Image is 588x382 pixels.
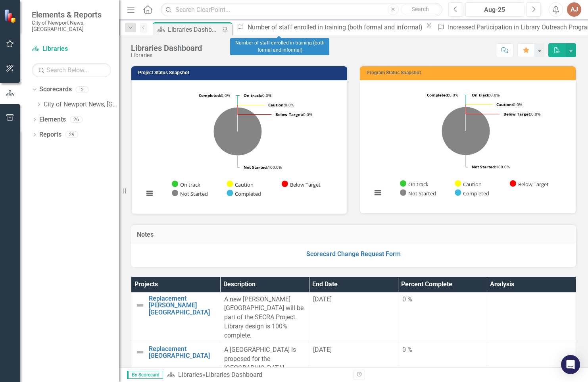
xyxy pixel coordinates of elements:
[244,93,262,98] tspan: On track:
[503,111,531,117] tspan: Below Target:
[4,9,18,23] img: ClearPoint Strategy
[131,292,220,343] td: Double-Click to Edit Right Click for Context Menu
[131,343,220,375] td: Double-Click to Edit Right Click for Context Menu
[368,86,564,205] svg: Interactive chart
[465,2,524,17] button: Aug-25
[32,19,111,33] small: City of Newport News, [GEOGRAPHIC_DATA]
[167,370,348,380] div: »
[227,189,267,198] button: Show Completed
[372,187,383,199] button: View chart menu, Chart
[472,92,500,98] text: 0.0%
[172,180,206,189] button: Show On track
[487,292,576,343] td: Double-Click to Edit
[161,3,442,17] input: Search ClearPoint...
[70,116,83,123] div: 26
[138,70,343,75] h3: Project Status Snapshot
[268,102,285,108] tspan: Caution:
[468,5,521,15] div: Aug-25
[32,44,111,54] a: Libraries
[306,250,401,258] a: Scorecard Change Request Form
[234,22,424,32] a: Number of staff enrolled in training (both formal and informal)
[398,343,487,375] td: Double-Click to Edit
[313,346,332,353] span: [DATE]
[398,292,487,343] td: Double-Click to Edit
[39,115,66,124] a: Elements
[400,179,434,188] button: Show On track
[427,92,458,98] text: 0.0%
[131,44,202,52] div: Libraries Dashboard
[224,345,305,373] p: A [GEOGRAPHIC_DATA] is proposed for the [GEOGRAPHIC_DATA]
[402,345,483,355] div: 0 %
[168,25,220,35] div: Libraries Dashboard
[567,2,581,17] button: AJ
[65,131,78,138] div: 29
[149,345,216,359] a: Replacement [GEOGRAPHIC_DATA]
[496,102,522,107] text: 0.0%
[135,347,145,357] img: Not Defined
[149,295,216,316] a: Replacement [PERSON_NAME][GEOGRAPHIC_DATA]
[367,70,572,75] h3: Program Status Snapshot
[135,301,145,310] img: Not Defined
[39,130,61,139] a: Reports
[206,371,262,378] div: Libraries Dashboard
[244,93,271,98] text: 0.0%
[510,179,557,188] button: Show Below Target
[402,295,483,304] div: 0 %
[140,87,336,206] svg: Interactive chart
[412,6,429,12] span: Search
[76,86,88,93] div: 2
[199,93,221,98] tspan: Completed:
[401,4,440,15] button: Search
[199,93,230,98] text: 0.0%
[178,371,202,378] a: Libraries
[496,102,513,107] tspan: Caution:
[224,295,305,340] p: A new [PERSON_NAME][GEOGRAPHIC_DATA] will be part of the SECRA Project. Library design is 100% co...
[400,189,442,197] button: Show Not Started
[137,231,570,238] h3: Notes
[472,92,490,98] tspan: On track:
[244,164,268,170] tspan: Not Started:
[487,343,576,375] td: Double-Click to Edit
[313,295,332,303] span: [DATE]
[275,112,303,117] tspan: Below Target:
[244,164,282,170] text: 100.0%
[455,179,486,188] button: Show Caution
[230,38,329,55] div: Number of staff enrolled in training (both formal and informal)
[227,180,258,189] button: Show Caution
[248,22,425,32] div: Number of staff enrolled in training (both formal and informal)
[44,100,119,109] a: City of Newport News, [GEOGRAPHIC_DATA]
[213,107,262,156] path: Not Started, 4.
[32,10,111,19] span: Elements & Reports
[32,63,111,77] input: Search Below...
[172,189,214,198] button: Show Not Started
[427,92,449,98] tspan: Completed:
[472,164,510,170] text: 100.0%
[503,111,540,117] text: 0.0%
[561,355,580,374] div: Open Intercom Messenger
[268,102,294,108] text: 0.0%
[131,52,202,58] div: Libraries
[282,180,329,189] button: Show Below Target
[275,112,312,117] text: 0.0%
[39,85,72,94] a: Scorecards
[127,371,163,379] span: By Scorecard
[472,164,496,170] tspan: Not Started:
[442,107,490,155] path: Not Started, 6.
[368,86,568,205] div: Chart. Highcharts interactive chart.
[140,87,339,206] div: Chart. Highcharts interactive chart.
[144,188,155,199] button: View chart menu, Chart
[455,189,496,197] button: Show Completed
